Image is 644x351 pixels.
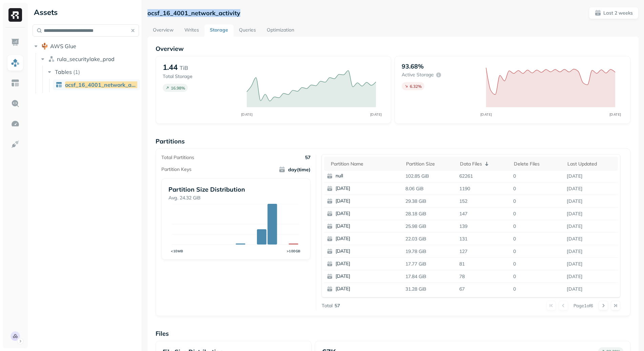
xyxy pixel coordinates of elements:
[403,258,457,270] p: 17.77 GiB
[457,283,510,295] p: 67
[73,69,80,75] p: ( 1 )
[11,58,20,67] img: Assets
[564,170,618,182] p: Oct 13, 2025
[514,160,561,168] div: Delete Files
[33,41,139,52] button: AWS Glue
[403,233,457,245] p: 22.03 GiB
[403,246,457,257] p: 19.78 GiB
[11,331,20,341] img: Rula
[11,140,20,149] img: Integrations
[510,208,564,220] p: 0
[261,24,300,37] a: Optimization
[168,186,303,193] p: Partition Size Distribution
[324,170,404,182] button: null
[457,183,510,195] p: 1190
[457,220,510,232] p: 139
[457,233,510,245] p: 131
[510,183,564,195] p: 0
[457,271,510,282] p: 78
[403,271,457,282] p: 17.84 GiB
[564,220,618,232] p: Sep 29, 2025
[336,248,401,255] p: [DATE]
[403,183,457,195] p: 8.06 GiB
[336,260,401,267] p: [DATE]
[11,79,20,87] img: Asset Explorer
[156,45,630,53] p: Overview
[406,160,453,168] div: Partition size
[336,198,401,204] p: [DATE]
[286,249,300,253] tspan: >100GB
[331,160,400,168] div: Partition name
[403,220,457,232] p: 25.98 GiB
[324,195,404,207] button: [DATE]
[179,24,204,37] a: Writes
[510,258,564,270] p: 0
[336,210,401,217] p: [DATE]
[460,160,507,168] div: Data Files
[11,119,20,128] img: Optimization
[480,112,492,117] tspan: [DATE]
[55,69,72,75] span: Tables
[46,66,140,77] button: Tables(1)
[324,220,404,232] button: [DATE]
[403,195,457,207] p: 29.38 GiB
[510,220,564,232] p: 0
[335,303,340,309] p: 57
[403,170,457,182] p: 102.85 GiB
[336,235,401,242] p: [DATE]
[161,154,194,161] p: Total Partitions
[564,195,618,207] p: Sep 25, 2025
[403,208,457,220] p: 28.18 GiB
[156,137,630,145] p: Partitions
[457,208,510,220] p: 147
[457,170,510,182] p: 62261
[57,56,115,62] span: rula_securitylake_prod
[305,154,310,161] p: 57
[510,233,564,245] p: 0
[324,182,404,195] button: [DATE]
[402,72,434,78] p: Active storage
[180,64,188,72] p: TiB
[336,185,401,192] p: [DATE]
[510,246,564,257] p: 0
[336,273,401,280] p: [DATE]
[39,54,139,64] button: rula_securitylake_prod
[168,195,303,201] p: Avg. 24.32 GiB
[336,223,401,230] p: [DATE]
[324,208,404,220] button: [DATE]
[171,85,185,91] p: 16.98 %
[457,246,510,257] p: 127
[163,73,240,80] p: Total Storage
[370,112,382,117] tspan: [DATE]
[336,286,401,292] p: [DATE]
[11,38,20,47] img: Dashboard
[65,81,147,88] span: ocsf_16_4001_network_activity
[156,330,630,337] p: Files
[171,249,183,253] tspan: <10MB
[324,270,404,282] button: [DATE]
[50,43,76,50] span: AWS Glue
[147,24,179,37] a: Overview
[33,7,139,18] div: Assets
[564,246,618,257] p: Sep 29, 2025
[402,62,424,70] p: 93.68%
[241,112,253,117] tspan: [DATE]
[564,233,618,245] p: Sep 29, 2025
[573,303,593,309] p: Page 1 of 6
[564,183,618,195] p: Oct 13, 2025
[234,24,261,37] a: Queries
[564,283,618,295] p: Oct 8, 2025
[603,10,633,16] p: Last 2 weeks
[336,173,401,179] p: null
[11,99,20,108] img: Query Explorer
[163,62,178,72] p: 1.44
[510,170,564,182] p: 0
[41,43,48,50] img: root
[53,79,140,90] a: ocsf_16_4001_network_activity
[279,166,310,173] span: day(time)
[410,84,422,89] p: 6.32 %
[510,271,564,282] p: 0
[8,8,22,22] img: Ryft
[322,303,333,309] p: Total
[403,283,457,295] p: 31.28 GiB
